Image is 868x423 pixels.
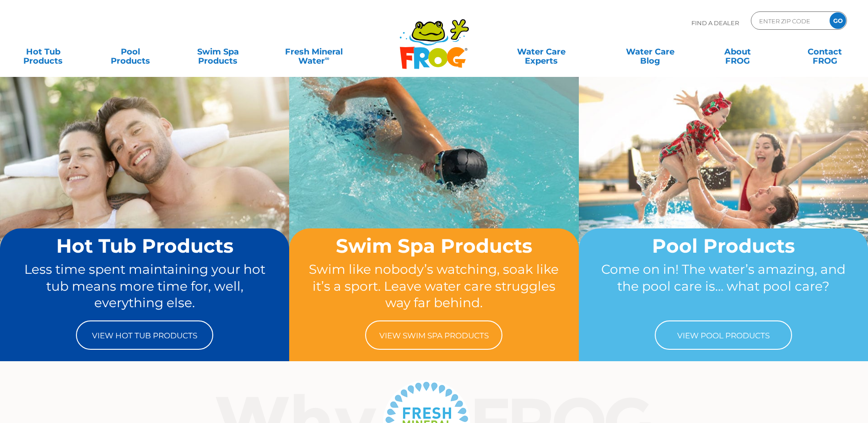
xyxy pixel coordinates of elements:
input: Zip Code Form [758,14,820,27]
a: AboutFROG [703,43,771,61]
a: Water CareBlog [616,43,684,61]
a: Swim SpaProducts [184,43,252,61]
img: home-banner-swim-spa-short [289,76,578,293]
a: View Hot Tub Products [76,320,213,350]
sup: ∞ [325,54,329,62]
p: Find A Dealer [691,11,739,34]
h2: Hot Tub Products [17,235,272,256]
img: home-banner-pool-short [579,76,868,293]
p: Come on in! The water’s amazing, and the pool care is… what pool care? [596,261,851,311]
a: Fresh MineralWater∞ [271,43,356,61]
h2: Pool Products [596,235,851,256]
p: Swim like nobody’s watching, soak like it’s a sport. Leave water care struggles way far behind. [307,261,561,311]
h2: Swim Spa Products [307,235,561,256]
a: View Pool Products [655,320,792,350]
a: ContactFROG [791,43,859,61]
a: PoolProducts [97,43,165,61]
a: View Swim Spa Products [365,320,502,350]
input: GO [830,12,846,29]
p: Less time spent maintaining your hot tub means more time for, well, everything else. [17,261,272,311]
a: Hot TubProducts [9,43,77,61]
a: Water CareExperts [486,43,597,61]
